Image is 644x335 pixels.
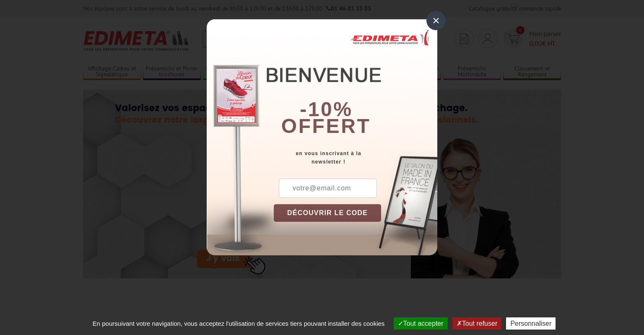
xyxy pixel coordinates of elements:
div: × [426,11,446,30]
button: Personnaliser (fenêtre modale) [506,317,556,330]
span: En poursuivant votre navigation, vous acceptez l'utilisation de services tiers pouvant installer ... [88,320,389,327]
button: Tout accepter [394,317,448,330]
button: Tout refuser [452,317,501,330]
button: DÉCOUVRIR LE CODE [274,204,381,222]
div: en vous inscrivant à la newsletter ! [274,149,437,166]
input: votre@email.com [279,179,377,198]
font: offert [281,115,371,137]
b: -10% [300,98,353,120]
